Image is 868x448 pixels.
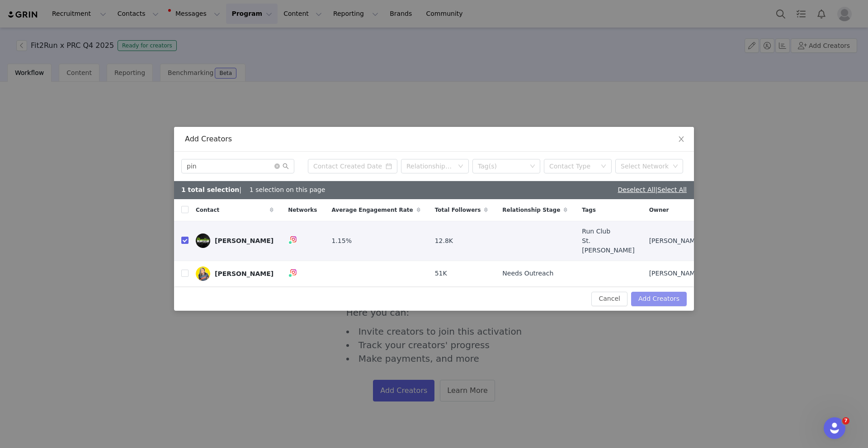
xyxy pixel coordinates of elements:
[215,237,274,244] div: [PERSON_NAME]
[530,163,535,170] i: icon: down
[549,162,596,171] div: Contact Type
[331,206,413,214] span: Average Engagement Rate
[215,270,274,277] div: [PERSON_NAME]
[649,206,669,214] span: Owner
[181,185,325,195] div: | 1 selection on this page
[631,292,687,306] button: Add Creators
[649,236,702,246] span: [PERSON_NAME]
[657,186,687,193] a: Select All
[502,206,560,214] span: Relationship Stage
[196,206,219,214] span: Contact
[406,162,453,171] div: Relationship Stage
[308,159,397,173] input: Contact Created Date
[649,269,702,278] span: [PERSON_NAME]
[283,163,289,169] i: icon: search
[181,186,239,193] b: 1 total selection
[458,163,463,170] i: icon: down
[618,186,655,193] a: Deselect All
[582,227,634,255] span: Run Club St. [PERSON_NAME]
[678,135,685,143] i: icon: close
[655,186,687,193] span: |
[591,292,627,306] button: Cancel
[842,417,849,425] span: 7
[582,206,595,214] span: Tags
[196,233,210,248] img: 0fec9353-0c44-4b29-859e-e51eb058278a.jpg
[824,417,845,439] iframe: Intercom live chat
[290,269,297,276] img: instagram.svg
[185,134,683,144] div: Add Creators
[196,233,274,248] a: [PERSON_NAME]
[435,236,453,246] span: 12.8K
[478,162,527,171] div: Tag(s)
[502,269,553,278] span: Needs Outreach
[290,236,297,243] img: instagram.svg
[669,127,694,152] button: Close
[601,163,606,170] i: icon: down
[435,206,481,214] span: Total Followers
[196,266,274,281] a: [PERSON_NAME]
[331,236,351,246] span: 1.15%
[196,266,210,281] img: 7a3df887-be32-4d47-abdb-54ef8b64dd26.jpg
[288,206,317,214] span: Networks
[621,162,670,171] div: Select Network
[435,269,447,278] span: 51K
[274,163,280,169] i: icon: close-circle
[181,159,294,173] input: Search...
[673,163,678,170] i: icon: down
[386,163,392,169] i: icon: calendar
